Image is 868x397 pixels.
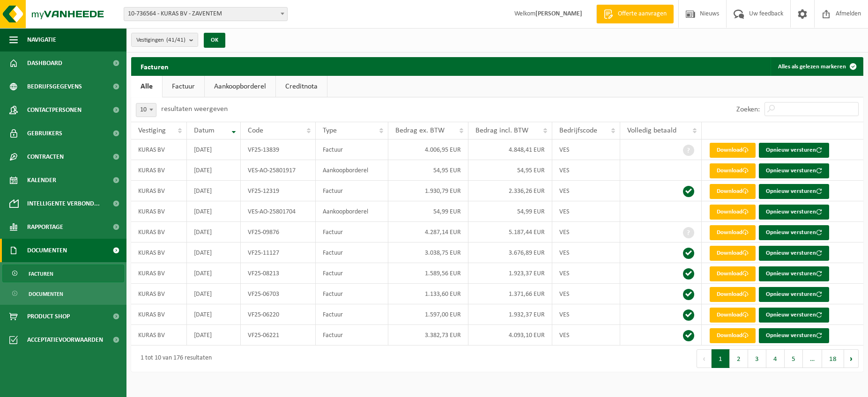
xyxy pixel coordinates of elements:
button: Previous [697,349,712,368]
a: Download [710,246,756,261]
td: [DATE] [187,284,241,304]
a: Factuur [163,76,204,97]
span: Facturen [29,265,53,283]
td: KURAS BV [131,304,187,325]
span: Vestiging [138,127,166,134]
td: VF25-12319 [241,181,316,201]
a: Offerte aanvragen [596,5,674,23]
td: VES [552,304,620,325]
td: Factuur [316,140,388,160]
button: Opnieuw versturen [759,225,829,240]
span: Contracten [27,145,64,169]
span: Vestigingen [136,33,185,47]
td: Factuur [316,222,388,243]
td: [DATE] [187,140,241,160]
button: Opnieuw versturen [759,143,829,158]
td: VF25-08213 [241,263,316,284]
a: Aankoopborderel [205,76,275,97]
button: 18 [822,349,844,368]
td: VES [552,222,620,243]
td: Factuur [316,304,388,325]
td: 1.930,79 EUR [388,181,468,201]
td: KURAS BV [131,160,187,181]
td: Factuur [316,181,388,201]
td: 1.932,37 EUR [468,304,553,325]
button: Vestigingen(41/41) [131,33,198,47]
button: Opnieuw versturen [759,163,829,178]
td: Factuur [316,325,388,346]
a: Download [710,143,756,158]
button: Opnieuw versturen [759,328,829,343]
td: 54,95 EUR [388,160,468,181]
td: Factuur [316,263,388,284]
td: 54,99 EUR [388,201,468,222]
td: [DATE] [187,222,241,243]
td: VES [552,160,620,181]
td: 5.187,44 EUR [468,222,553,243]
span: Contactpersonen [27,98,82,122]
td: VF25-06221 [241,325,316,346]
td: 3.676,89 EUR [468,243,553,263]
span: Volledig betaald [627,127,676,134]
label: resultaten weergeven [161,105,228,113]
span: Gebruikers [27,122,62,145]
td: [DATE] [187,201,241,222]
a: Download [710,308,756,323]
a: Facturen [2,265,124,282]
button: Opnieuw versturen [759,287,829,302]
td: [DATE] [187,160,241,181]
span: Type [323,127,337,134]
button: Opnieuw versturen [759,205,829,220]
td: Aankoopborderel [316,201,388,222]
button: Alles als gelezen markeren [771,57,862,76]
td: KURAS BV [131,325,187,346]
td: KURAS BV [131,222,187,243]
td: 1.133,60 EUR [388,284,468,304]
td: Factuur [316,243,388,263]
td: 4.093,10 EUR [468,325,553,346]
a: Download [710,163,756,178]
td: 1.371,66 EUR [468,284,553,304]
a: Creditnota [276,76,327,97]
td: VES [552,263,620,284]
td: 1.589,56 EUR [388,263,468,284]
td: 3.382,73 EUR [388,325,468,346]
label: Zoeken: [736,106,760,113]
span: Bedrag incl. BTW [475,127,528,134]
td: VES [552,243,620,263]
td: KURAS BV [131,181,187,201]
a: Download [710,287,756,302]
a: Download [710,205,756,220]
td: [DATE] [187,325,241,346]
button: 3 [748,349,766,368]
span: Bedrijfsgegevens [27,75,82,98]
span: 10-736564 - KURAS BV - ZAVENTEM [124,7,287,21]
button: OK [204,33,225,48]
td: VES [552,201,620,222]
td: KURAS BV [131,201,187,222]
td: VF25-11127 [241,243,316,263]
button: 1 [712,349,730,368]
a: Download [710,328,756,343]
span: Code [248,127,263,134]
td: KURAS BV [131,284,187,304]
td: VF25-09876 [241,222,316,243]
span: Datum [194,127,215,134]
span: Rapportage [27,215,63,239]
td: [DATE] [187,243,241,263]
button: 5 [785,349,803,368]
td: VES-AO-25801917 [241,160,316,181]
button: Opnieuw versturen [759,308,829,323]
td: [DATE] [187,181,241,201]
a: Download [710,225,756,240]
span: Offerte aanvragen [616,9,669,19]
button: Next [844,349,859,368]
div: 1 tot 10 van 176 resultaten [136,350,212,367]
span: Navigatie [27,28,56,51]
span: Product Shop [27,305,70,328]
td: 54,99 EUR [468,201,553,222]
a: Alle [131,76,162,97]
span: 10-736564 - KURAS BV - ZAVENTEM [124,7,288,21]
span: Bedrijfscode [559,127,597,134]
span: 10 [136,103,156,117]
